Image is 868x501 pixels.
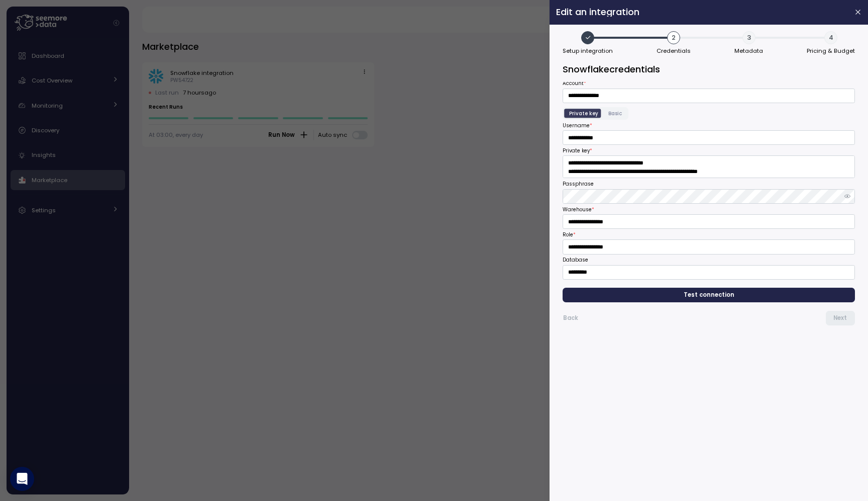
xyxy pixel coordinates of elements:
[657,48,691,54] span: Credentials
[563,31,613,56] button: Setup integration
[833,311,847,325] span: Next
[563,48,613,54] span: Setup integration
[824,31,837,44] span: 4
[556,8,845,17] h2: Edit an integration
[667,31,680,44] span: 2
[608,110,622,117] span: Basic
[734,48,763,54] span: Metadata
[569,110,598,117] span: Private key
[826,311,855,325] button: Next
[563,288,855,302] button: Test connection
[563,63,855,75] h3: Snowflake credentials
[807,31,855,56] button: 4Pricing & Budget
[684,288,734,302] span: Test connection
[807,48,855,54] span: Pricing & Budget
[657,31,691,56] button: 2Credentials
[742,31,755,44] span: 3
[563,311,579,325] button: Back
[563,311,578,325] span: Back
[10,467,34,491] div: Open Intercom Messenger
[734,31,763,56] button: 3Metadata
